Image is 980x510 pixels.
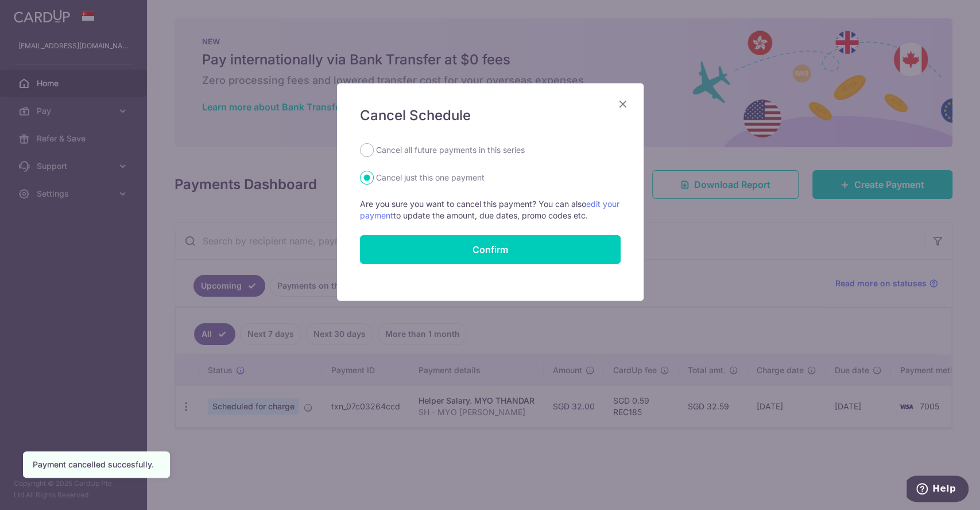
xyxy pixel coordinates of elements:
h5: Cancel Schedule [360,106,621,125]
label: Cancel just this one payment [376,171,485,185]
button: Confirm [360,235,621,264]
label: Cancel all future payments in this series [376,143,525,157]
button: Close [616,97,630,111]
div: Payment cancelled succesfully. [33,459,160,470]
iframe: Opens a widget where you can find more information [907,476,969,504]
p: Are you sure you want to cancel this payment? You can also to update the amount, due dates, promo... [360,198,621,221]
